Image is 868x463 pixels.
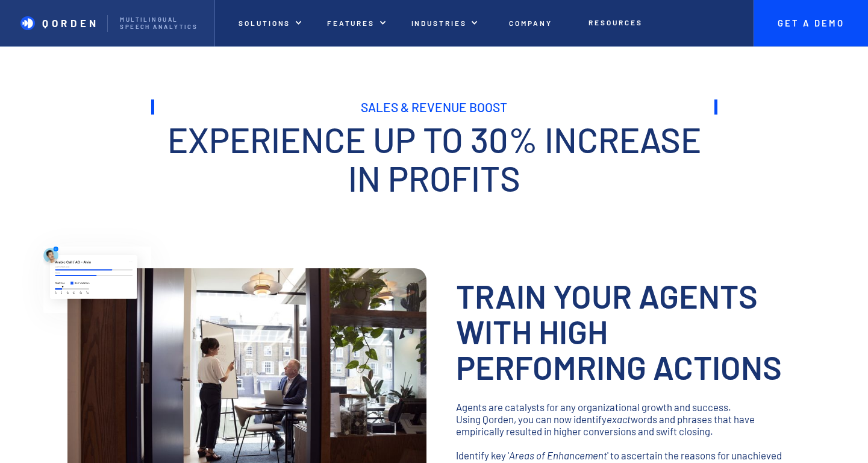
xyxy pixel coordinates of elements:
h1: Sales & Revenue Boost [151,99,717,115]
p: Agents are catalysts for any organizational growth and success. [456,401,801,413]
p: QORDEN [42,17,99,29]
p: Get A Demo [766,18,856,29]
em: exact [607,413,631,425]
p: Solutions [239,19,290,27]
img: Photo [43,247,151,313]
p: Company [509,19,552,27]
p: ‍ [456,437,801,449]
p: Multilingual Speech analytics [120,16,202,31]
h2: Experience up to 30% increase in profits [151,121,717,197]
p: Features [327,19,375,27]
p: Industries [411,19,467,27]
p: ‍ [456,385,801,401]
p: Resources [589,18,642,27]
em: Areas of Enhancement [509,449,607,461]
p: ‍ [151,197,717,210]
p: Using Qorden, you can now identify words and phrases that have empirically resulted in higher con... [456,413,801,437]
h3: Train your agents with high perfomring actions [456,278,801,385]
